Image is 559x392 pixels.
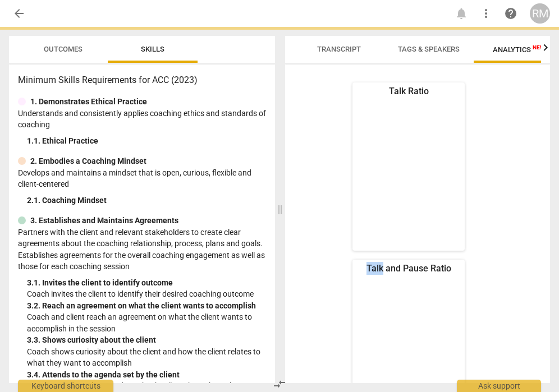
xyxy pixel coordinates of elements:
[44,45,83,53] span: Outcomes
[317,45,361,53] span: Transcript
[493,45,545,54] span: Analytics
[27,311,266,334] p: Coach and client reach an agreement on what the client wants to accomplish in the session
[27,300,266,312] div: 3. 2. Reach an agreement on what the client wants to accomplish
[30,96,147,108] p: 1. Demonstrates Ethical Practice
[398,45,460,53] span: Tags & Speakers
[141,45,164,53] span: Skills
[457,380,541,392] div: Ask support
[18,167,266,190] p: Develops and maintains a mindset that is open, curious, flexible and client-centered
[30,215,178,227] p: 3. Establishes and Maintains Agreements
[530,3,550,24] button: RM
[352,262,465,275] div: Talk and Pause Ratio
[27,195,266,206] div: 2. 1. Coaching Mindset
[504,7,517,20] span: help
[12,7,26,20] span: arrow_back
[27,135,266,147] div: 1. 1. Ethical Practice
[27,277,266,289] div: 3. 1. Invites the client to identify outcome
[479,7,493,20] span: more_vert
[27,288,266,300] p: Coach invites the client to identify their desired coaching outcome
[27,369,266,381] div: 3. 4. Attends to the agenda set by the client
[30,155,146,167] p: 2. Embodies a Coaching Mindset
[352,85,465,98] div: Talk Ratio
[18,108,266,131] p: Understands and consistently applies coaching ethics and standards of coaching
[27,346,266,369] p: Coach shows curiosity about the client and how the client relates to what they want to accomplish
[533,44,545,50] span: New
[18,380,113,392] div: Keyboard shortcuts
[27,334,266,346] div: 3. 3. Shows curiosity about the client
[273,377,286,391] span: compare_arrows
[18,227,266,273] p: Partners with the client and relevant stakeholders to create clear agreements about the coaching ...
[501,3,521,24] a: Help
[18,73,266,87] h3: Minimum Skills Requirements for ACC (2023)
